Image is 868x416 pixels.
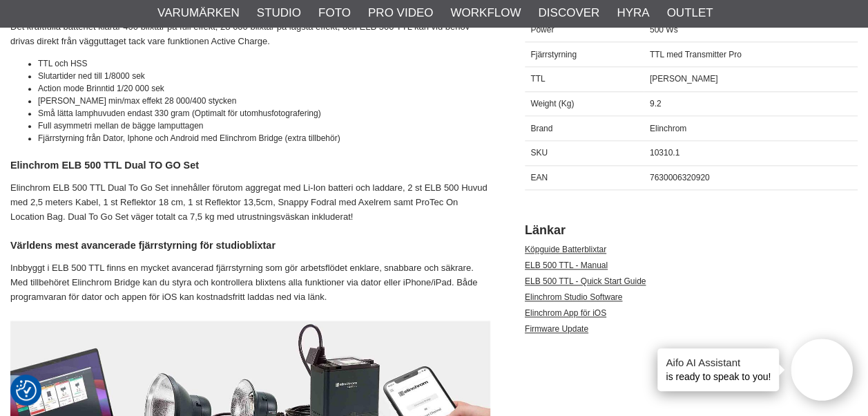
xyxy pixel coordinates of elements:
[617,4,649,22] a: Hyra
[650,148,679,158] span: 10310.1
[657,348,779,391] div: is ready to speak to you!
[530,173,548,182] span: EAN
[525,222,858,239] h2: Länkar
[650,173,710,182] span: 7630006320920
[525,292,622,302] a: Elinchrom Studio Software
[666,355,771,370] h4: Aifo AI Assistant
[538,4,599,22] a: Discover
[157,4,240,22] a: Varumärken
[525,308,606,318] a: Elinchrom App för iOS
[530,99,574,108] span: Weight (Kg)
[650,25,678,35] span: 500 Ws
[38,57,490,70] li: TTL och HSS
[650,124,686,133] span: Elinchrom
[10,261,490,304] p: Inbbyggt i ELB 500 TTL finns en mycket avancerad fjärrstyrning som gör arbetsflödet enklare, snab...
[318,4,351,22] a: Foto
[666,4,713,22] a: Outlet
[10,158,490,172] h4: Elinchrom ELB 500 TTL Dual TO GO Set
[16,380,37,401] img: Revisit consent button
[450,4,521,22] a: Workflow
[16,378,37,403] button: Samtyckesinställningar
[10,181,490,224] p: Elinchrom ELB 500 TTL Dual To Go Set innehåller förutom aggregat med Li-Ion batteri och laddare, ...
[38,95,490,107] li: [PERSON_NAME] min/max effekt 28 000/400 stycken
[38,70,490,82] li: Slutartider ned till 1/8000 sek
[525,324,588,334] a: Firmware Update
[10,238,490,252] h4: Världens mest avancerade fjärrstyrning för studioblixtar
[368,4,433,22] a: Pro Video
[650,99,662,108] span: 9.2
[38,132,490,144] li: Fjärrstyrning från Dator, Iphone och Android med Elinchrom Bridge (extra tillbehör)
[650,74,718,84] span: [PERSON_NAME]
[530,50,577,59] span: Fjärrstyrning
[38,82,490,95] li: Action mode Brinntid 1/20 000 sek
[530,25,554,35] span: Power
[257,4,301,22] a: Studio
[38,120,490,132] li: Full asymmetri mellan de bägge lamputtagen
[525,261,608,270] a: ELB 500 TTL - Manual
[650,50,742,59] span: TTL med Transmitter Pro
[525,276,646,286] a: ELB 500 TTL - Quick Start Guide
[530,74,545,84] span: TTL
[530,124,552,133] span: Brand
[38,107,490,120] li: Små lätta lamphuvuden endast 330 gram (Optimalt för utomhusfotografering)
[525,245,606,254] a: Köpguide Batterblixtar
[530,148,548,158] span: SKU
